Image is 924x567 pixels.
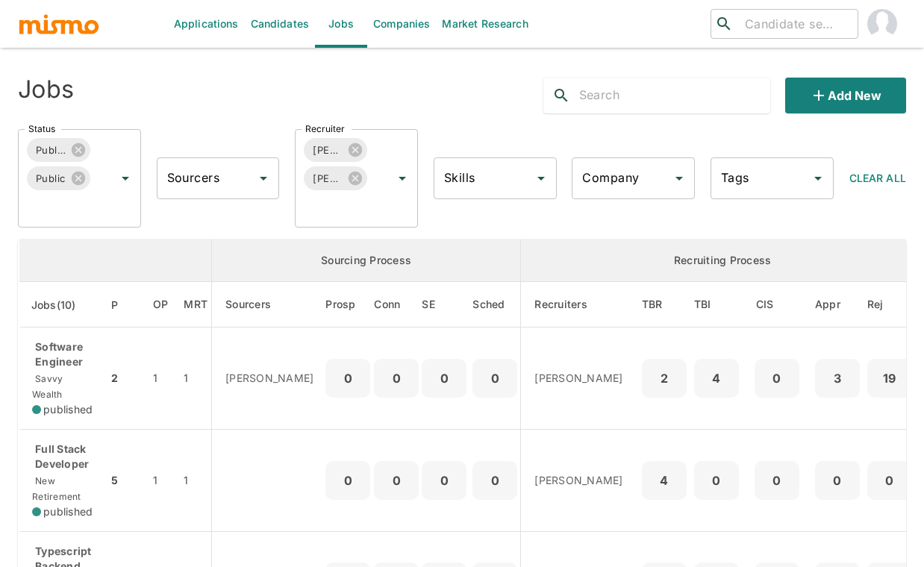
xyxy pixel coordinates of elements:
[700,368,733,389] p: 4
[32,442,96,472] p: Full Stack Developer
[325,282,374,328] th: Prospects
[669,168,690,189] button: Open
[785,78,906,113] button: Add new
[849,172,906,184] span: Clear All
[305,122,345,135] label: Recruiter
[543,78,579,113] button: search
[419,282,469,328] th: Sent Emails
[107,328,141,430] td: 2
[253,168,274,189] button: Open
[180,429,211,531] td: 1
[141,429,181,531] td: 1
[212,282,326,328] th: Sourcers
[531,168,552,189] button: Open
[380,470,413,491] p: 0
[304,166,367,190] div: [PERSON_NAME]
[31,296,96,314] span: Jobs(10)
[743,282,811,328] th: Client Interview Scheduled
[32,475,81,502] span: New Retirement
[27,170,75,187] span: Public
[304,142,352,159] span: [PERSON_NAME]
[304,170,352,187] span: [PERSON_NAME]
[739,13,852,34] input: Candidate search
[428,470,461,491] p: 0
[18,75,74,104] h4: Jobs
[821,368,854,389] p: 3
[648,470,681,491] p: 4
[761,470,793,491] p: 0
[43,402,93,417] span: published
[32,373,63,400] span: Savvy Wealth
[579,84,770,107] input: Search
[331,368,364,389] p: 0
[304,138,367,162] div: [PERSON_NAME]
[808,168,828,189] button: Open
[428,368,461,389] p: 0
[374,282,419,328] th: Connections
[32,339,96,369] p: Software Engineer
[821,470,854,491] p: 0
[18,13,100,35] img: logo
[867,9,897,39] img: Carmen Vilachá
[478,470,511,491] p: 0
[478,368,511,389] p: 0
[115,168,136,189] button: Open
[141,282,181,328] th: Open Positions
[469,282,521,328] th: Sched
[107,429,141,531] td: 5
[873,470,906,491] p: 0
[180,328,211,430] td: 1
[27,166,90,190] div: Public
[225,371,313,386] p: [PERSON_NAME]
[180,282,211,328] th: Market Research Total
[392,168,413,189] button: Open
[521,282,638,328] th: Recruiters
[27,142,75,159] span: Published
[28,122,55,135] label: Status
[761,368,793,389] p: 0
[690,282,743,328] th: To Be Interviewed
[141,328,181,430] td: 1
[111,296,137,314] span: P
[107,282,141,328] th: Priority
[873,368,906,389] p: 19
[331,470,364,491] p: 0
[27,138,90,162] div: Published
[648,368,681,389] p: 2
[212,239,521,282] th: Sourcing Process
[534,473,626,488] p: [PERSON_NAME]
[700,470,733,491] p: 0
[638,282,690,328] th: To Be Reviewed
[43,504,93,519] span: published
[380,368,413,389] p: 0
[534,371,626,386] p: [PERSON_NAME]
[811,282,864,328] th: Approved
